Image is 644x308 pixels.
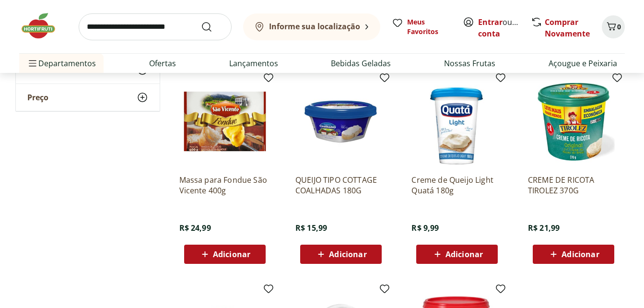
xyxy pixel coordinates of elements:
[27,52,96,75] span: Departamentos
[295,76,386,167] img: QUEIJO TIPO COTTAGE COALHADAS 180G
[549,58,617,69] a: Açougue e Peixaria
[184,245,266,264] button: Adicionar
[478,17,503,27] a: Entrar
[411,76,503,167] img: Creme de Queijo Light Quatá 180g
[533,245,614,264] button: Adicionar
[243,13,380,40] button: Informe sua localização
[528,175,619,196] a: CREME DE RICOTA TIROLEZ 370G
[79,13,232,40] input: search
[602,15,625,38] button: Carrinho
[201,21,224,33] button: Submit Search
[300,245,382,264] button: Adicionar
[149,58,176,69] a: Ofertas
[295,175,386,196] a: QUEIJO TIPO COTTAGE COALHADAS 180G
[528,223,560,233] span: R$ 21,99
[179,223,211,233] span: R$ 24,99
[562,250,599,258] span: Adicionar
[213,250,250,258] span: Adicionar
[19,12,67,40] img: Hortifruti
[445,250,483,258] span: Adicionar
[295,223,327,233] span: R$ 15,99
[331,58,391,69] a: Bebidas Geladas
[179,76,270,167] img: Massa para Fondue São Vicente 400g
[411,175,503,196] a: Creme de Queijo Light Quatá 180g
[545,17,590,39] a: Comprar Novamente
[269,21,360,32] b: Informe sua localização
[27,93,48,102] span: Preço
[329,250,366,258] span: Adicionar
[179,175,270,196] a: Massa para Fondue São Vicente 400g
[617,22,621,31] span: 0
[392,17,451,36] a: Meus Favoritos
[416,245,498,264] button: Adicionar
[27,52,38,75] button: Menu
[229,58,278,69] a: Lançamentos
[444,58,495,69] a: Nossas Frutas
[407,17,451,36] span: Meus Favoritos
[411,223,439,233] span: R$ 9,99
[478,16,521,39] span: ou
[16,84,160,111] button: Preço
[478,17,531,39] a: Criar conta
[528,76,619,167] img: CREME DE RICOTA TIROLEZ 370G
